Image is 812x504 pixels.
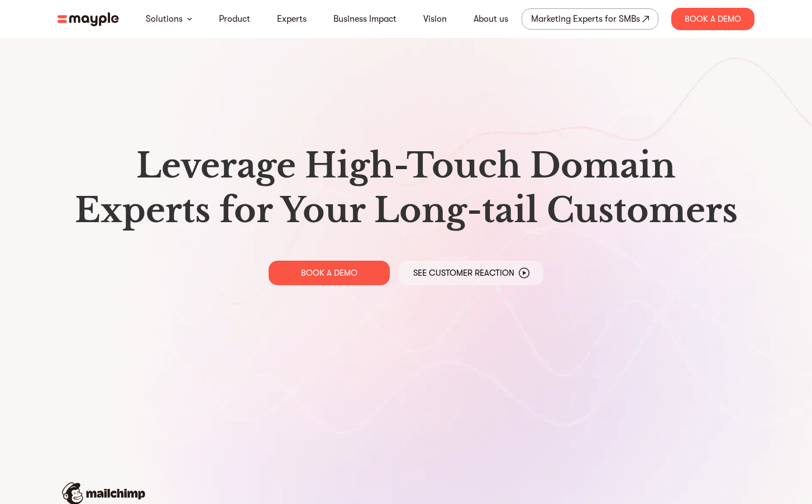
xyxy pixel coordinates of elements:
[66,143,746,233] h1: Leverage High-Touch Domain Experts for Your Long-tail Customers
[146,12,183,26] a: Solutions
[187,17,192,21] img: arrow-down
[301,267,357,279] p: BOOK A DEMO
[277,12,307,26] a: Experts
[531,11,640,27] div: Marketing Experts for SMBs
[219,12,250,26] a: Product
[423,12,447,26] a: Vision
[333,12,397,26] a: Business Impact
[399,261,543,285] a: See Customer Reaction
[269,261,390,285] a: BOOK A DEMO
[671,8,754,30] div: Book A Demo
[522,8,658,30] a: Marketing Experts for SMBs
[474,12,508,26] a: About us
[413,267,514,279] p: See Customer Reaction
[58,12,119,26] img: mayple-logo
